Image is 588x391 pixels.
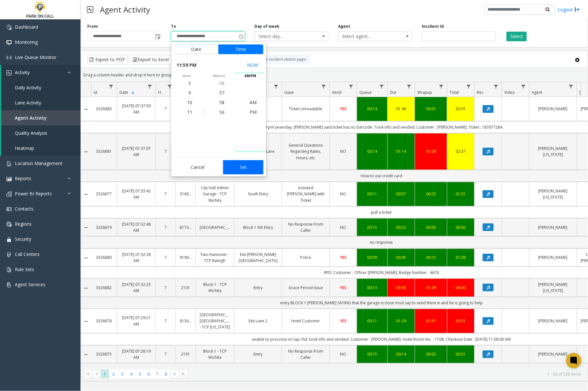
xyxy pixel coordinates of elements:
span: Monitoring [15,39,38,45]
img: 'icon' [6,25,12,30]
a: [PERSON_NAME] [533,106,573,112]
a: Collapse Details [81,352,91,357]
a: Logout [558,6,580,13]
a: Date Filter Menu [146,82,154,91]
a: 00:15 [361,351,384,357]
div: 01:14 [392,148,411,154]
a: Total Filter Menu [464,82,473,91]
a: [PERSON_NAME] [533,351,573,357]
a: [DATE] 07:32:23 AM [121,281,152,294]
button: Time tab [218,44,263,54]
a: Queue Filter Menu [377,82,386,91]
span: Daily Activity [15,84,41,91]
span: Activity [15,69,30,75]
a: Activity [1,65,81,80]
div: 00:22 [392,224,411,230]
a: 7 [160,285,172,291]
a: 3326683 [95,106,113,112]
div: 01:29 [392,318,411,324]
div: 00:11 [361,318,384,324]
button: Export to PDF [87,55,128,64]
div: 00:09 [361,254,384,260]
a: Vend Filter Menu [347,82,356,91]
a: Agent Filter Menu [567,82,575,91]
a: 00:14 [361,148,384,154]
span: Page 3 [118,370,127,378]
span: Agent [532,90,542,95]
a: [DATE] 07:32:48 AM [121,221,152,233]
div: Data table [81,82,588,367]
button: Export to Excel [129,55,172,64]
button: Date tab [174,44,219,54]
a: 2101 [180,351,192,357]
span: Page 1 [100,370,109,378]
a: [PERSON_NAME][US_STATE] [533,145,573,158]
img: 'icon' [6,267,12,272]
span: Security [15,236,31,242]
span: 11 [187,109,192,115]
span: 56 [219,80,224,86]
span: minute [204,73,235,78]
button: Set [223,160,264,174]
a: 00:05 [419,224,443,230]
a: 3326682 [95,285,113,291]
span: 59 [219,109,224,115]
span: Agent Activity [15,115,47,121]
span: Page 4 [127,370,136,378]
a: Hotel Customer [286,318,326,324]
div: 01:49 [419,285,443,291]
div: 01:46 [392,106,411,112]
a: Block 1 - TCP Wichita [200,281,230,294]
span: Call Centers [15,251,40,257]
span: Id [94,90,97,95]
span: Agent Services [15,281,45,288]
span: Dur [390,90,397,95]
a: Collapse Details [81,107,91,112]
span: YES [340,106,346,112]
span: 10 [187,99,192,105]
a: Collapse Details [81,255,91,260]
a: [GEOGRAPHIC_DATA] [GEOGRAPHIC_DATA] - TCP [US_STATE] [200,312,230,330]
div: 00:42 [451,224,470,230]
label: To [171,24,176,29]
a: Heatmap [1,141,81,156]
a: 00:23 [419,191,443,197]
a: 00:15 [419,254,443,260]
a: 00:01 [419,106,443,112]
div: Drag a column header and drop it here to group by that column [81,69,588,81]
span: 11:59 PM [176,61,196,70]
a: Exit Lane 2 [238,318,278,324]
span: Date [119,90,128,95]
span: 58 [219,99,224,105]
a: [PERSON_NAME] [533,318,573,324]
a: 7 [160,106,172,112]
a: 7 [160,191,172,197]
span: Location Management [15,160,62,166]
a: Collapse Details [81,192,91,197]
a: City Hall Admin Garage - TCP Wichita [200,185,230,203]
span: Select day... [255,32,314,41]
span: Go to the last page [179,369,188,378]
span: AM/PM [235,73,266,78]
a: Collapse Details [81,149,91,154]
img: pageIcon [87,2,93,17]
a: Wrapup Filter Menu [437,82,446,91]
a: Entry [238,351,278,357]
a: 03:58 [392,285,411,291]
label: From [87,24,98,29]
a: 02:01 [451,106,470,112]
label: Agent [338,24,350,29]
span: AM [250,99,257,105]
span: Video [504,90,515,95]
a: Agent Activity [1,110,81,125]
img: 'icon' [6,40,12,45]
a: [GEOGRAPHIC_DATA] [200,224,230,230]
a: 7 [160,254,172,260]
div: 01:51 [419,318,443,324]
span: Wrapup [417,90,432,95]
span: PM [250,109,257,115]
span: Page 5 [136,370,144,378]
